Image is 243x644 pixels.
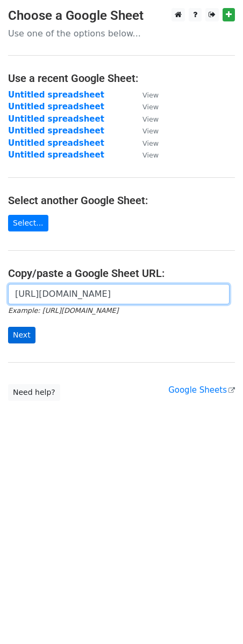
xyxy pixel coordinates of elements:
[142,127,159,135] small: View
[8,284,230,304] input: Paste your Google Sheet URL here
[132,138,159,148] a: View
[8,327,35,343] input: Next
[168,385,235,395] a: Google Sheets
[8,138,104,148] a: Untitled spreadsheet
[132,102,159,111] a: View
[142,139,159,147] small: View
[8,306,118,314] small: Example: [URL][DOMAIN_NAME]
[8,114,104,124] a: Untitled spreadsheet
[8,384,60,401] a: Need help?
[8,102,104,111] a: Untitled spreadsheet
[8,150,104,160] a: Untitled spreadsheet
[142,115,159,123] small: View
[8,28,235,39] p: Use one of the options below...
[8,194,235,207] h4: Select another Google Sheet:
[132,90,159,100] a: View
[132,126,159,136] a: View
[8,90,104,100] a: Untitled spreadsheet
[8,215,48,231] a: Select...
[142,103,159,111] small: View
[8,8,235,24] h3: Choose a Google Sheet
[8,267,235,280] h4: Copy/paste a Google Sheet URL:
[189,593,243,644] iframe: Chat Widget
[142,151,159,159] small: View
[8,72,235,85] h4: Use a recent Google Sheet:
[8,126,104,136] a: Untitled spreadsheet
[132,150,159,160] a: View
[142,91,159,99] small: View
[132,114,159,124] a: View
